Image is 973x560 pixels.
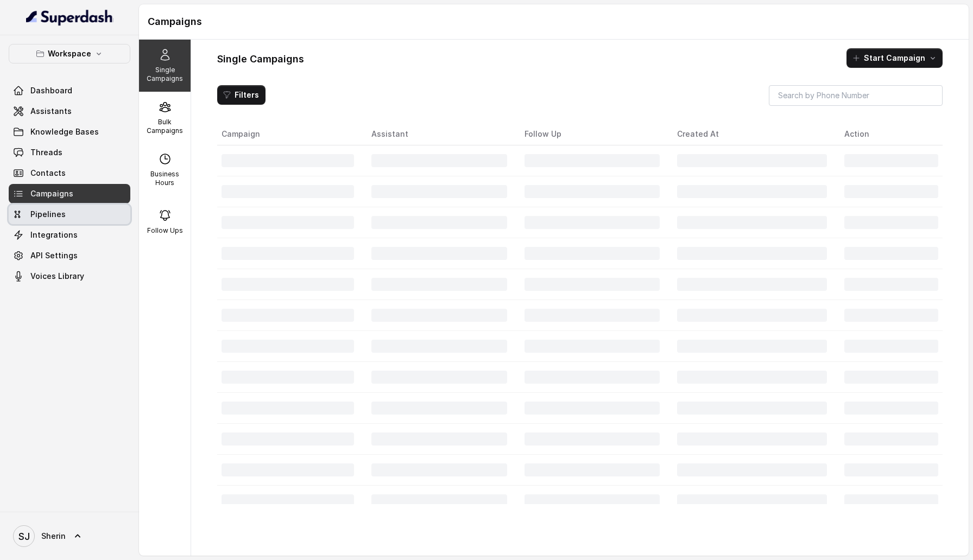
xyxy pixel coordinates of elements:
[41,531,66,542] span: Sherin
[516,123,669,145] th: Follow Up
[769,85,943,106] input: Search by Phone Number
[30,168,66,179] span: Contacts
[148,13,960,30] h1: Campaigns
[30,147,62,158] span: Threads
[30,126,99,137] span: Knowledge Bases
[30,230,78,240] span: Integrations
[9,521,130,551] a: Sherin
[30,106,72,117] span: Assistants
[217,123,363,145] th: Campaign
[30,188,73,199] span: Campaigns
[30,85,72,96] span: Dashboard
[836,123,943,145] th: Action
[9,163,130,183] a: Contacts
[30,209,66,220] span: Pipelines
[143,118,186,135] p: Bulk Campaigns
[9,205,130,224] a: Pipelines
[846,48,943,68] button: Start Campaign
[217,50,304,68] h1: Single Campaigns
[9,143,130,162] a: Threads
[48,47,91,60] p: Workspace
[668,123,835,145] th: Created At
[9,44,130,63] button: Workspace
[9,122,130,142] a: Knowledge Bases
[143,170,186,187] p: Business Hours
[30,271,84,282] span: Voices Library
[9,101,130,121] a: Assistants
[9,225,130,245] a: Integrations
[9,246,130,265] a: API Settings
[9,266,130,286] a: Voices Library
[30,250,78,261] span: API Settings
[217,85,266,105] button: Filters
[18,531,30,542] text: SJ
[143,66,186,83] p: Single Campaigns
[26,9,113,26] img: light.svg
[363,123,516,145] th: Assistant
[9,81,130,100] a: Dashboard
[9,184,130,203] a: Campaigns
[147,226,183,235] p: Follow Ups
